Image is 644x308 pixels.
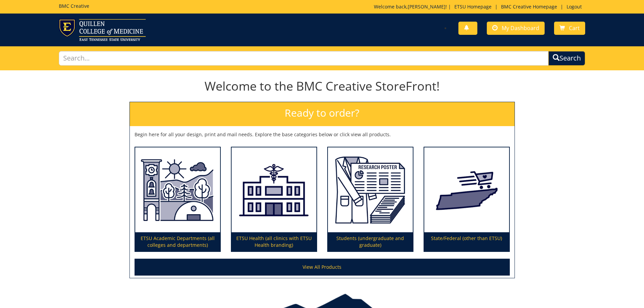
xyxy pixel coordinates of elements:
a: Students (undergraduate and graduate) [328,147,413,252]
a: [PERSON_NAME] [408,3,446,10]
button: Search [548,51,585,66]
a: State/Federal (other than ETSU) [424,147,509,252]
a: My Dashboard [487,22,545,35]
img: ETSU Health (all clinics with ETSU Health branding) [232,147,316,233]
p: Welcome back, ! | | | [374,3,585,10]
a: Cart [554,22,585,35]
img: ETSU logo [59,19,146,41]
a: ETSU Academic Departments (all colleges and departments) [135,147,220,252]
p: Begin here for all your design, print and mail needs. Explore the base categories below or click ... [135,131,510,138]
a: BMC Creative Homepage [498,3,560,10]
p: State/Federal (other than ETSU) [424,232,509,251]
span: My Dashboard [502,24,539,32]
a: ETSU Homepage [451,3,495,10]
h5: BMC Creative [59,3,89,8]
a: ETSU Health (all clinics with ETSU Health branding) [232,147,316,252]
img: State/Federal (other than ETSU) [424,147,509,233]
img: ETSU Academic Departments (all colleges and departments) [135,147,220,233]
p: Students (undergraduate and graduate) [328,232,413,251]
a: Logout [563,3,585,10]
a: View All Products [135,259,510,276]
img: Students (undergraduate and graduate) [328,147,413,233]
input: Search... [59,51,549,66]
h1: Welcome to the BMC Creative StoreFront! [129,79,515,93]
p: ETSU Academic Departments (all colleges and departments) [135,232,220,251]
p: ETSU Health (all clinics with ETSU Health branding) [232,232,316,251]
h2: Ready to order? [130,102,515,126]
span: Cart [569,24,580,32]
